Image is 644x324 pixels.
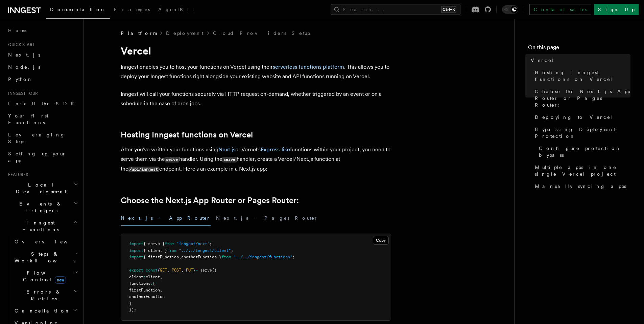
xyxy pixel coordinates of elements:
[121,89,391,108] p: Inngest will call your functions securely via HTTP request on-demand, whether triggered by an eve...
[158,7,194,12] span: AgentKit
[12,248,79,267] button: Steps & Workflows
[150,281,153,286] span: :
[129,275,143,279] span: client
[5,198,79,217] button: Events & Triggers
[146,268,158,273] span: const
[143,255,179,259] span: { firstFunction
[176,241,210,246] span: "inngest/next"
[121,145,391,174] p: After you've written your functions using or Vercel's functions within your project, you need to ...
[193,268,195,273] span: }
[532,111,630,123] a: Deploying to Vercel
[160,268,167,273] span: GET
[143,241,165,246] span: { serve }
[129,301,132,306] span: ]
[5,98,79,110] a: Install the SDK
[210,241,212,246] span: ;
[12,288,73,302] span: Errors & Retries
[50,7,106,12] span: Documentation
[146,275,160,279] span: client
[441,6,456,13] kbd: Ctrl+K
[5,181,74,195] span: Local Development
[12,251,75,264] span: Steps & Workflows
[231,248,233,253] span: ;
[528,54,630,66] a: Vercel
[165,241,174,246] span: from
[5,172,28,177] span: Features
[143,275,146,279] span: :
[5,200,74,214] span: Events & Triggers
[167,268,169,273] span: ,
[273,64,344,70] a: serverless functions platform
[5,24,79,37] a: Home
[535,126,630,139] span: Bypassing Deployment Protection
[8,101,78,106] span: Install the SDK
[528,43,630,54] h4: On this page
[8,52,40,58] span: Next.js
[186,268,193,273] span: PUT
[167,248,176,253] span: from
[373,236,389,245] button: Copy
[121,62,391,81] p: Inngest enables you to host your functions on Vercel using their . This allows you to deploy your...
[8,64,40,70] span: Node.js
[5,73,79,85] a: Python
[160,288,162,293] span: ,
[5,42,35,47] span: Quick start
[292,255,295,259] span: ;
[129,288,160,293] span: firstFunction
[5,179,79,198] button: Local Development
[121,196,299,205] a: Choose the Next.js App Router or Pages Router:
[5,61,79,73] a: Node.js
[165,157,179,163] code: serve
[121,130,253,139] a: Hosting Inngest functions on Vercel
[110,2,154,18] a: Examples
[129,294,165,299] span: anotherFunction
[532,85,630,111] a: Choose the Next.js App Router or Pages Router:
[121,211,211,226] button: Next.js - App Router
[535,164,630,177] span: Multiple apps in one single Vercel project
[261,146,290,153] a: Express-like
[212,268,217,273] span: ({
[5,217,79,236] button: Inngest Functions
[12,269,74,283] span: Flow Control
[5,129,79,148] a: Leveraging Steps
[5,49,79,61] a: Next.js
[535,183,626,190] span: Manually syncing apps
[46,2,110,19] a: Documentation
[129,307,136,312] span: });
[172,268,181,273] span: POST
[535,114,613,121] span: Deploying to Vercel
[181,268,184,273] span: ,
[502,5,518,14] button: Toggle dark mode
[121,45,391,57] h1: Vercel
[594,4,639,15] a: Sign Up
[12,305,79,317] button: Cancellation
[532,161,630,180] a: Multiple apps in one single Vercel project
[195,268,198,273] span: =
[8,27,27,34] span: Home
[154,2,198,18] a: AgentKit
[179,255,181,259] span: ,
[535,69,630,83] span: Hosting Inngest functions on Vercel
[179,248,231,253] span: "../../inngest/client"
[8,132,65,144] span: Leveraging Steps
[166,30,204,37] a: Deployment
[218,146,235,153] a: Next.js
[160,275,162,279] span: ,
[158,268,160,273] span: {
[8,77,33,82] span: Python
[200,268,212,273] span: serve
[222,157,237,163] code: serve
[121,30,157,37] span: Platform
[12,307,70,314] span: Cancellation
[15,239,84,244] span: Overview
[532,180,630,192] a: Manually syncing apps
[8,113,48,125] span: Your first Functions
[12,286,79,305] button: Errors & Retries
[55,276,66,284] span: new
[128,167,159,172] code: /api/inngest
[153,281,155,286] span: [
[531,57,554,64] span: Vercel
[181,255,221,259] span: anotherFunction }
[5,219,73,233] span: Inngest Functions
[5,91,38,96] span: Inngest tour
